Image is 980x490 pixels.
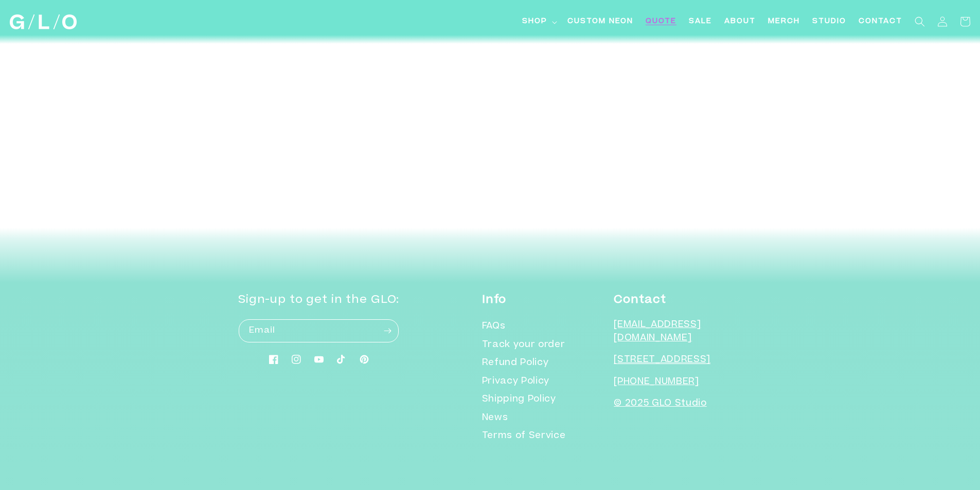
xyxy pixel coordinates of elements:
span: SALE [689,16,712,27]
button: Subscribe [376,319,399,343]
a: Refund Policy [482,354,549,373]
a: Privacy Policy [482,373,549,391]
a: Studio [806,10,852,33]
a: Quote [639,10,683,33]
strong: Info [482,295,506,306]
input: Email [239,319,399,342]
a: Shipping Policy [482,391,556,409]
a: [STREET_ADDRESS] [614,356,710,365]
strong: Contact [614,295,666,306]
a: News [482,409,508,428]
span: Contact [859,16,902,27]
summary: Search [908,10,931,33]
a: Track your order [482,336,565,355]
summary: Shop [516,10,561,33]
a: Custom Neon [561,10,639,33]
a: Contact [852,10,908,33]
a: FAQs [482,320,506,336]
span: Merch [768,16,800,27]
a: SALE [683,10,718,33]
p: [EMAIL_ADDRESS][DOMAIN_NAME] [614,319,742,345]
span: Custom Neon [567,16,633,27]
h2: Sign-up to get in the GLO: [238,292,399,308]
a: Terms of Service [482,427,566,446]
a: About [718,10,762,33]
span: About [724,16,756,27]
iframe: Chat Widget [795,346,980,490]
img: GLO Studio [10,14,77,29]
p: [PHONE_NUMBER] [614,376,742,389]
a: Merch [762,10,806,33]
span: Shop [522,16,547,27]
span: Quote [646,16,676,27]
span: Studio [812,16,846,27]
a: GLO Studio [6,11,81,33]
p: © 2025 GLO Studio [614,397,742,411]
